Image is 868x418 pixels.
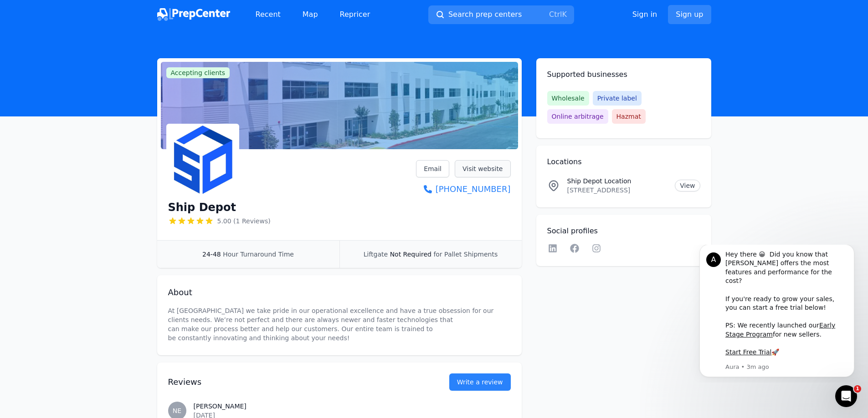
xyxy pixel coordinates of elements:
[217,217,271,226] span: 5.00 (1 Reviews)
[168,376,420,388] h2: Reviews
[168,306,511,342] p: At [GEOGRAPHIC_DATA] we take pride in our operational excellence and have a true obsession for ou...
[21,8,35,22] div: Profile image for Aura
[562,10,567,19] kbd: K
[675,180,700,191] a: View
[455,160,511,177] a: Visit website
[364,251,388,258] span: Liftgate
[547,69,700,80] h2: Supported businesses
[194,402,511,411] h3: [PERSON_NAME]
[686,245,868,383] iframe: Intercom notifications message
[416,183,510,196] a: [PHONE_NUMBER]
[428,5,574,24] button: Search prep centersCtrlK
[547,156,700,167] h2: Locations
[549,10,562,19] kbd: Ctrl
[173,408,181,414] span: NE
[248,5,288,24] a: Recent
[168,126,237,195] img: Ship Depot
[433,251,498,258] span: for Pallet Shipments
[86,104,93,111] b: 🚀
[223,251,294,258] span: Hour Turnaround Time
[668,5,711,24] a: Sign up
[547,109,608,124] span: Online arbitrage
[449,373,511,391] a: Write a review
[166,67,230,78] span: Accepting clients
[390,251,431,258] span: Not Required
[547,226,700,237] h2: Social profiles
[854,385,861,393] span: 1
[202,251,221,258] span: 24-48
[593,91,642,106] span: Private label
[40,5,162,112] div: Hey there 😀 Did you know that [PERSON_NAME] offers the most features and performance for the cost...
[567,186,668,195] p: [STREET_ADDRESS]
[168,200,236,215] h1: Ship Depot
[416,160,449,177] a: Email
[448,9,522,20] span: Search prep centers
[168,286,511,299] h2: About
[547,91,589,106] span: Wholesale
[157,8,230,21] img: PrepCenter
[40,104,86,111] a: Start Free Trial
[835,385,857,407] iframe: Intercom live chat
[333,5,378,24] a: Repricer
[612,109,646,124] span: Hazmat
[295,5,325,24] a: Map
[40,118,162,126] p: Message from Aura, sent 3m ago
[567,176,668,186] p: Ship Depot Location
[632,9,657,20] a: Sign in
[40,5,162,117] div: Message content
